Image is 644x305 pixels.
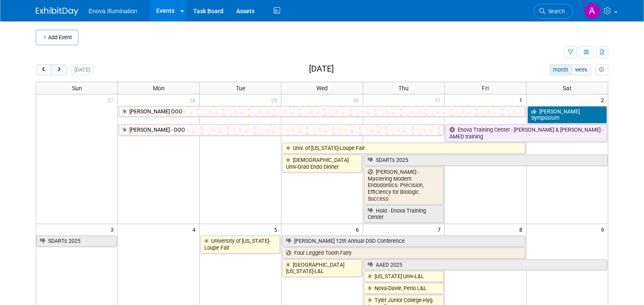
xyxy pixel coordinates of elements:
[282,155,362,172] a: [DEMOGRAPHIC_DATA] Univ-Grad Endo Dinner
[36,30,78,45] button: Add Event
[51,64,67,75] button: next
[309,64,334,74] h2: [DATE]
[364,271,444,282] a: [US_STATE] Univ-L&L
[119,106,525,117] a: [PERSON_NAME] OOO
[584,3,600,19] img: Andrea Miller
[437,224,444,235] span: 7
[600,95,608,105] span: 2
[364,155,608,166] a: SDARTs 2025
[527,106,607,124] a: [PERSON_NAME] Symposium
[518,95,526,105] span: 1
[364,167,444,204] a: [PERSON_NAME] - Mastering Modern Endodontics: Precision, Efficiency for Biologic Success
[446,124,607,142] a: Enova Training Center - [PERSON_NAME] & [PERSON_NAME] - AMED training
[36,236,117,247] a: SDARTs 2025
[599,67,604,73] i: Personalize Calendar
[200,236,280,253] a: University of [US_STATE]-Loupe Fair
[600,224,608,235] span: 9
[545,8,565,14] span: Search
[550,64,572,75] button: month
[36,64,52,75] button: prev
[119,124,443,135] a: [PERSON_NAME] - OOO
[153,85,165,92] span: Mon
[482,85,489,92] span: Fri
[282,247,525,259] a: Four Legged Tooth Fairy
[364,259,607,270] a: AAED 2025
[572,64,591,75] button: week
[595,64,608,75] button: myCustomButton
[398,85,409,92] span: Thu
[270,95,281,105] span: 29
[72,85,82,92] span: Sun
[316,85,328,92] span: Wed
[352,95,363,105] span: 30
[107,95,117,105] span: 27
[534,4,573,19] a: Search
[355,224,363,235] span: 6
[364,283,444,294] a: Nova-Davie, Perio L&L
[518,224,526,235] span: 8
[282,143,525,154] a: Univ. of [US_STATE]-Loupe Fair
[282,236,525,247] a: [PERSON_NAME] 12th Annual DSO Conference
[434,95,444,105] span: 31
[36,7,78,16] img: ExhibitDay
[563,85,572,92] span: Sat
[89,8,137,14] span: Enova Illumination
[236,85,245,92] span: Tue
[189,95,199,105] span: 28
[273,224,281,235] span: 5
[110,224,117,235] span: 3
[282,259,362,277] a: [GEOGRAPHIC_DATA][US_STATE]-L&L
[364,205,444,223] a: Hold - Enova Training Center
[192,224,199,235] span: 4
[71,64,94,75] button: [DATE]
